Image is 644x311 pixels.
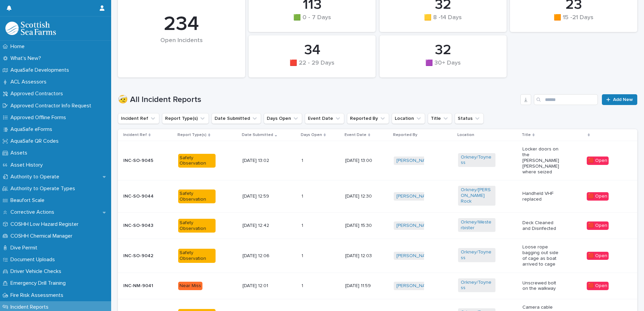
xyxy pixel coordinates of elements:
[118,273,637,299] tr: INC-NM-9041Near Miss[DATE] 12:0111 [DATE] 11:59[PERSON_NAME] Orkney/Toyness Unscrewed bolt on the...
[392,113,425,124] button: Location
[522,280,560,292] p: Unscrewed bolt on the walkway
[522,191,560,202] p: Handheld VHF replaced
[5,22,56,35] img: bPIBxiqnSb2ggTQWdOVV
[243,283,280,289] p: [DATE] 12:01
[8,256,60,263] p: Document Uploads
[301,221,304,229] p: 1
[587,282,609,290] div: 🟥 Open
[391,60,495,74] div: 🟪 30+ Days
[264,113,302,124] button: Days Open
[8,43,30,50] p: Home
[178,249,216,263] div: Safety Observation
[118,141,637,180] tr: INC-SO-9045Safety Observation[DATE] 13:0211 [DATE] 13:00[PERSON_NAME] Orkney/Toyness Locker doors...
[396,283,433,289] a: [PERSON_NAME]
[396,223,433,229] a: [PERSON_NAME]
[534,94,598,105] input: Search
[8,91,68,97] p: Approved Contractors
[123,253,161,259] p: INC-SO-9042
[8,221,84,228] p: COSHH Low Hazard Register
[118,180,637,212] tr: INC-SO-9044Safety Observation[DATE] 12:5911 [DATE] 12:30[PERSON_NAME] Orkney/[PERSON_NAME] Rock H...
[8,245,43,251] p: Dive Permit
[396,158,433,164] a: [PERSON_NAME]
[162,113,209,124] button: Report Type(s)
[8,280,71,286] p: Emergency Drill Training
[522,220,560,232] p: Deck Cleaned and Disinfected
[243,194,280,199] p: [DATE] 12:59
[301,252,304,259] p: 1
[178,219,216,233] div: Safety Observation
[301,192,304,199] p: 1
[345,223,383,229] p: [DATE] 15:30
[8,233,78,239] p: COSHH Chemical Manager
[129,12,234,36] div: 234
[345,131,366,139] p: Event Date
[587,221,609,230] div: 🟥 Open
[129,37,234,58] div: Open Incidents
[8,67,74,73] p: AquaSafe Developments
[522,146,560,175] p: Locker doors on the [PERSON_NAME] [PERSON_NAME] where seized
[123,158,161,164] p: INC-SO-9045
[8,268,67,275] p: Driver Vehicle Checks
[391,42,495,59] div: 32
[522,131,531,139] p: Title
[8,174,65,180] p: Authority to Operate
[178,282,202,290] div: Near Miss
[8,138,64,144] p: AquaSafe QR Codes
[123,223,161,229] p: INC-SO-9043
[345,283,383,289] p: [DATE] 11:59
[8,114,71,121] p: Approved Offline Forms
[391,14,495,28] div: 🟨 8 -14 Days
[243,223,280,229] p: [DATE] 12:42
[260,60,364,74] div: 🟥 22 - 29 Days
[8,197,50,204] p: Beaufort Scale
[521,14,626,28] div: 🟧 15 -21 Days
[243,253,280,259] p: [DATE] 12:06
[123,131,147,139] p: Incident Ref
[613,97,633,102] span: Add New
[260,14,364,28] div: 🟩 0 - 7 Days
[243,158,280,164] p: [DATE] 13:02
[178,154,216,168] div: Safety Observation
[8,209,60,215] p: Corrective Actions
[8,304,54,310] p: Incident Reports
[461,154,493,166] a: Orkney/Toyness
[461,219,493,231] a: Orkney/Westerbister
[393,131,417,139] p: Reported By
[8,55,46,62] p: What's New?
[396,194,433,199] a: [PERSON_NAME]
[8,126,58,133] p: AquaSafe eForms
[118,95,518,105] h1: 🤕 All Incident Reports
[455,113,484,124] button: Status
[118,239,637,273] tr: INC-SO-9042Safety Observation[DATE] 12:0611 [DATE] 12:03[PERSON_NAME] Orkney/Toyness Loose rope b...
[347,113,389,124] button: Reported By
[587,252,609,260] div: 🟥 Open
[8,292,69,299] p: Fire Risk Assessments
[178,131,206,139] p: Report Type(s)
[522,244,560,267] p: Loose rope bagging out side of cage as boat arrived to cage
[587,192,609,201] div: 🟥 Open
[345,158,383,164] p: [DATE] 13:00
[301,157,304,164] p: 1
[8,162,48,168] p: Asset History
[428,113,452,124] button: Title
[461,249,493,261] a: Orkney/Toyness
[301,282,304,289] p: 1
[345,194,383,199] p: [DATE] 12:30
[212,113,261,124] button: Date Submitted
[118,212,637,239] tr: INC-SO-9043Safety Observation[DATE] 12:4211 [DATE] 15:30[PERSON_NAME] Orkney/Westerbister Deck Cl...
[305,113,344,124] button: Event Date
[396,253,433,259] a: [PERSON_NAME]
[8,185,80,192] p: Authority to Operate Types
[260,42,364,59] div: 34
[301,131,322,139] p: Days Open
[345,253,383,259] p: [DATE] 12:03
[461,187,493,204] a: Orkney/[PERSON_NAME] Rock
[178,189,216,204] div: Safety Observation
[242,131,273,139] p: Date Submitted
[8,103,97,109] p: Approved Contractor Info Request
[457,131,474,139] p: Location
[123,194,161,199] p: INC-SO-9044
[8,150,33,156] p: Assets
[123,283,161,289] p: INC-NM-9041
